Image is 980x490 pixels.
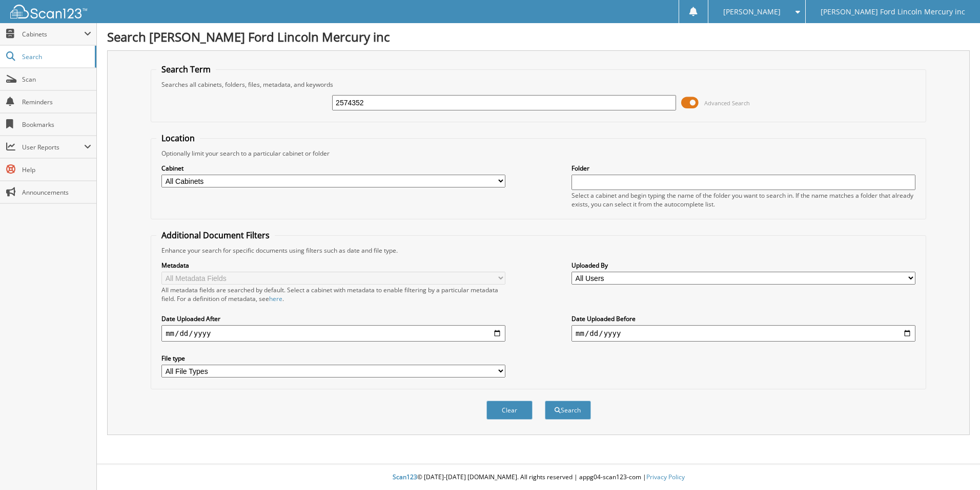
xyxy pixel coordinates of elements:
[156,246,921,255] div: Enhance your search for specific documents using filters such as date and file type.
[571,314,915,323] label: Date Uploaded Before
[10,5,87,18] img: scan123-logo-white.svg
[22,188,91,197] span: Announcements
[571,191,915,209] div: Select a cabinet and begin typing the name of the folder you want to search in. If the name match...
[545,401,591,420] button: Search
[22,143,84,152] span: User Reports
[22,75,91,84] span: Scan
[22,120,91,129] span: Bookmarks
[723,9,781,15] span: [PERSON_NAME]
[156,133,200,144] legend: Location
[393,473,417,481] span: Scan123
[156,80,921,89] div: Searches all cabinets, folders, files, metadata, and keywords
[156,64,216,75] legend: Search Term
[97,465,980,490] div: © [DATE]-[DATE] [DOMAIN_NAME]. All rights reserved | appg04-scan123-com |
[22,52,90,61] span: Search
[22,30,84,39] span: Cabinets
[929,441,980,490] iframe: Chat Widget
[571,164,915,173] label: Folder
[22,165,91,174] span: Help
[486,401,533,420] button: Clear
[821,9,965,15] span: [PERSON_NAME] Ford Lincoln Mercury inc
[156,230,275,241] legend: Additional Document Filters
[161,354,505,363] label: File type
[161,314,505,323] label: Date Uploaded After
[161,325,505,342] input: start
[161,261,505,270] label: Metadata
[704,99,750,107] span: Advanced Search
[646,473,685,481] a: Privacy Policy
[571,325,915,342] input: end
[161,286,505,303] div: All metadata fields are searched by default. Select a cabinet with metadata to enable filtering b...
[156,149,921,158] div: Optionally limit your search to a particular cabinet or folder
[107,28,970,45] h1: Search [PERSON_NAME] Ford Lincoln Mercury inc
[161,164,505,173] label: Cabinet
[22,98,91,106] span: Reminders
[571,261,915,270] label: Uploaded By
[269,294,282,303] a: here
